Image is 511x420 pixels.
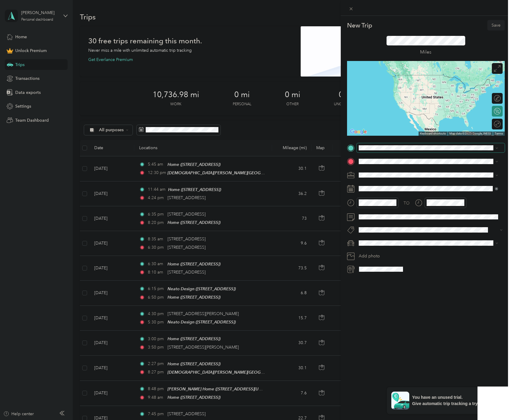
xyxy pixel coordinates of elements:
button: Add photo [357,252,505,260]
iframe: Everlance-gr Chat Button Frame [477,387,511,420]
button: Keyboard shortcuts [420,132,446,136]
span: Map data ©2025 Google, INEGI [449,132,491,135]
p: Miles [420,48,431,56]
a: Open this area in Google Maps (opens a new window) [349,128,368,136]
div: TO [404,200,410,206]
p: New Trip [347,21,372,30]
img: Google [349,128,368,136]
span: You have an unused trial. Give automatic trip tracking a try for free! [412,394,495,407]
